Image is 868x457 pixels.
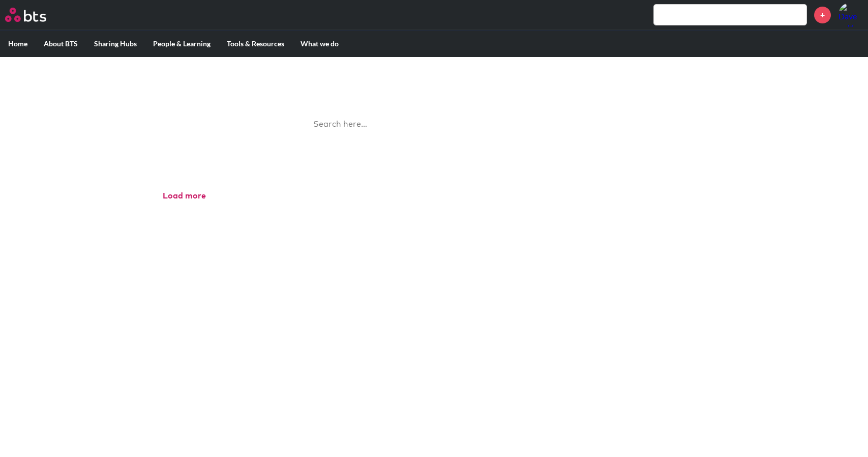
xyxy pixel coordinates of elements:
img: Dave Ackley [839,3,863,27]
a: Ask a Question/Provide Feedback [375,149,493,158]
label: People & Learning [145,31,219,57]
label: About BTS [36,31,86,57]
a: + [814,7,831,23]
img: BTS Logo [5,8,46,22]
button: Load more [163,190,206,202]
p: Best reusable photos in one place [297,90,572,101]
a: Profile [839,3,863,27]
a: Go home [5,8,65,22]
input: Search here… [307,111,561,138]
label: What we do [292,31,347,57]
label: Tools & Resources [219,31,292,57]
h1: Image Gallery [297,67,572,90]
label: Sharing Hubs [86,31,145,57]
